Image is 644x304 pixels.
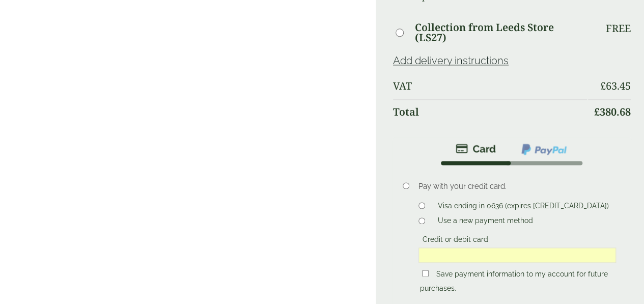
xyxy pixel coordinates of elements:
[600,79,631,93] bdi: 63.45
[418,181,617,192] p: Pay with your credit card.
[418,235,492,246] label: Credit or debit card
[606,22,631,35] p: Free
[600,79,606,93] span: £
[594,105,600,119] span: £
[420,270,608,295] label: Save payment information to my account for future purchases.
[393,99,587,124] th: Total
[393,54,509,67] a: Add delivery instructions
[434,202,613,213] label: Visa ending in 0636 (expires [CREDIT_CARD_DATA])
[393,74,587,98] th: VAT
[434,216,537,228] label: Use a new payment method
[456,143,496,155] img: stripe.png
[422,251,613,260] iframe: Secure card payment input frame
[594,105,631,119] bdi: 380.68
[415,22,587,43] label: Collection from Leeds Store (LS27)
[520,143,568,156] img: ppcp-gateway.png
